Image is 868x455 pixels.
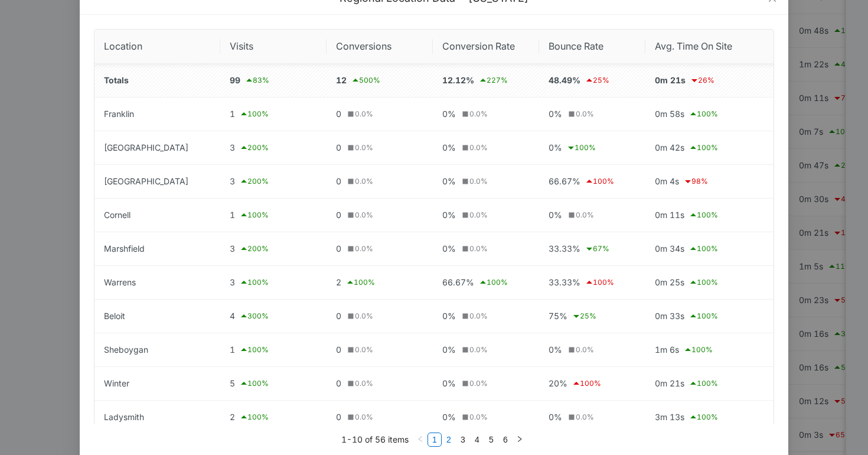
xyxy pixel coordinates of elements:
[442,275,530,290] div: 66.67%
[655,376,764,391] div: 0m 21s
[683,343,713,357] div: 100 %
[655,275,764,290] div: 0m 25s
[549,275,636,290] div: 33.33%
[336,39,415,54] span: Conversions
[549,242,636,256] div: 33.33%
[460,176,488,187] div: 0.0 %
[230,242,317,256] div: 3
[336,73,423,87] div: 12
[442,39,521,54] span: Conversion Rate
[239,275,269,290] div: 100 %
[460,344,488,356] div: 0.0 %
[239,343,269,357] div: 100 %
[94,266,220,300] td: Warrens
[230,107,317,121] div: 1
[549,141,636,155] div: 0%
[442,411,530,424] div: 0%
[549,108,636,121] div: 0%
[336,343,423,356] div: 0
[413,433,428,447] button: left
[513,433,527,447] li: Next Page
[94,97,220,131] td: Franklin
[585,73,609,87] div: 25 %
[688,275,718,290] div: 100 %
[94,401,220,434] td: Ladysmith
[336,242,423,255] div: 0
[655,343,764,357] div: 1m 6s
[327,30,433,64] th: Conversions
[239,208,269,222] div: 100 %
[655,242,764,256] div: 0m 34s
[478,73,508,87] div: 227 %
[336,275,423,290] div: 2
[688,242,718,256] div: 100 %
[94,232,220,266] td: Marshfield
[690,73,714,87] div: 26 %
[442,73,530,87] div: 12.12%
[645,30,774,64] th: Avg. Time On Site
[345,378,373,389] div: 0.0 %
[688,107,718,121] div: 100 %
[456,433,469,446] a: 3
[442,433,455,446] a: 2
[442,377,530,390] div: 0%
[94,131,220,165] td: [GEOGRAPHIC_DATA]
[336,310,423,323] div: 0
[230,410,317,424] div: 2
[428,433,442,447] li: 1
[94,30,220,64] th: Location
[655,73,764,87] div: 0m 21s
[239,410,269,424] div: 100 %
[460,109,488,120] div: 0.0 %
[413,433,428,447] li: Previous Page
[549,343,636,356] div: 0%
[417,435,424,443] span: left
[442,175,530,188] div: 0%
[549,174,636,188] div: 66.67%
[230,141,317,155] div: 3
[460,311,488,322] div: 0.0 %
[549,209,636,222] div: 0%
[688,376,718,391] div: 100 %
[230,174,317,188] div: 3
[239,174,269,188] div: 200 %
[549,73,636,87] div: 48.49%
[460,412,488,423] div: 0.0 %
[230,275,317,290] div: 3
[442,108,530,121] div: 0%
[655,174,764,188] div: 0m 4s
[230,208,317,222] div: 1
[478,275,508,290] div: 100 %
[549,411,636,424] div: 0%
[655,107,764,121] div: 0m 58s
[688,410,718,424] div: 100 %
[655,141,764,155] div: 0m 42s
[94,165,220,199] td: [GEOGRAPHIC_DATA]
[549,376,636,391] div: 20%
[345,176,373,187] div: 0.0 %
[230,39,308,54] span: Visits
[230,376,317,391] div: 5
[345,109,373,120] div: 0.0 %
[336,377,423,390] div: 0
[94,333,220,367] td: Sheboygan
[549,39,627,54] span: Bounce Rate
[513,433,527,447] button: right
[239,309,269,323] div: 300 %
[585,275,614,290] div: 100 %
[345,344,373,356] div: 0.0 %
[655,208,764,222] div: 0m 11s
[94,300,220,333] td: Beloit
[345,142,373,154] div: 0.0 %
[566,210,594,221] div: 0.0 %
[549,309,636,323] div: 75%
[688,141,718,155] div: 100 %
[345,210,373,221] div: 0.0 %
[336,108,423,121] div: 0
[433,30,539,64] th: Conversion Rate
[345,412,373,423] div: 0.0 %
[442,310,530,323] div: 0%
[460,142,488,154] div: 0.0 %
[442,433,456,447] li: 2
[499,433,512,446] a: 6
